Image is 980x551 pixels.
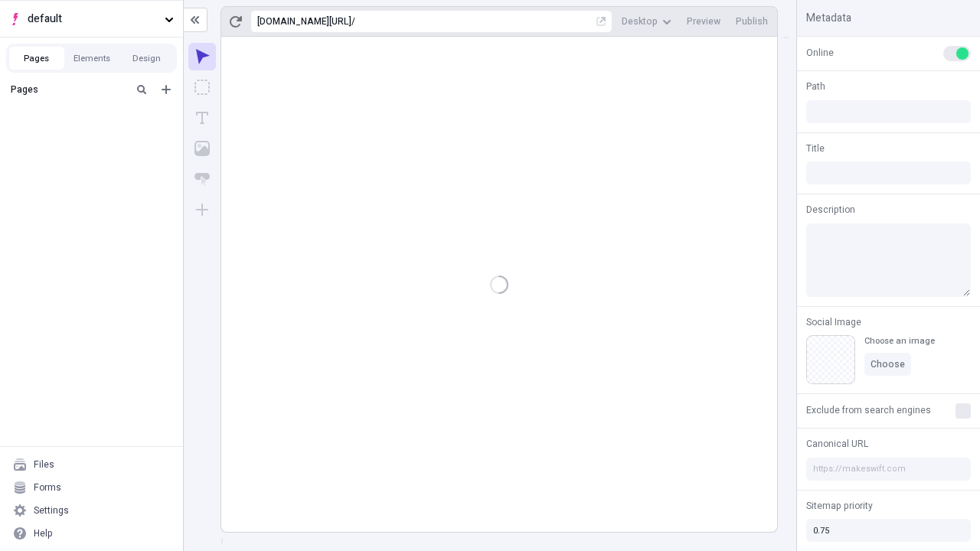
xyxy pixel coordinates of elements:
[806,437,868,451] span: Canonical URL
[257,15,351,28] div: [URL][DOMAIN_NAME]
[64,47,119,70] button: Elements
[34,527,53,540] div: Help
[806,203,855,217] span: Description
[806,403,931,417] span: Exclude from search engines
[806,142,825,155] span: Title
[34,481,61,494] div: Forms
[806,458,971,481] input: https://makeswift.com
[687,15,720,28] span: Preview
[28,11,158,28] span: default
[11,83,126,96] div: Pages
[119,47,175,70] button: Design
[806,46,834,60] span: Online
[864,353,911,376] button: Choose
[806,499,873,513] span: Sitemap priority
[681,10,727,33] button: Preview
[864,335,935,347] div: Choose an image
[806,315,861,329] span: Social Image
[730,10,774,33] button: Publish
[736,15,768,28] span: Publish
[871,358,905,370] span: Choose
[622,15,658,28] span: Desktop
[351,15,355,28] div: /
[34,458,54,471] div: Files
[9,47,64,70] button: Pages
[806,80,825,93] span: Path
[34,504,69,517] div: Settings
[616,10,678,33] button: Desktop
[188,165,216,193] button: Button
[188,104,216,132] button: Text
[188,135,216,162] button: Image
[188,73,216,101] button: Box
[157,80,175,99] button: Add new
